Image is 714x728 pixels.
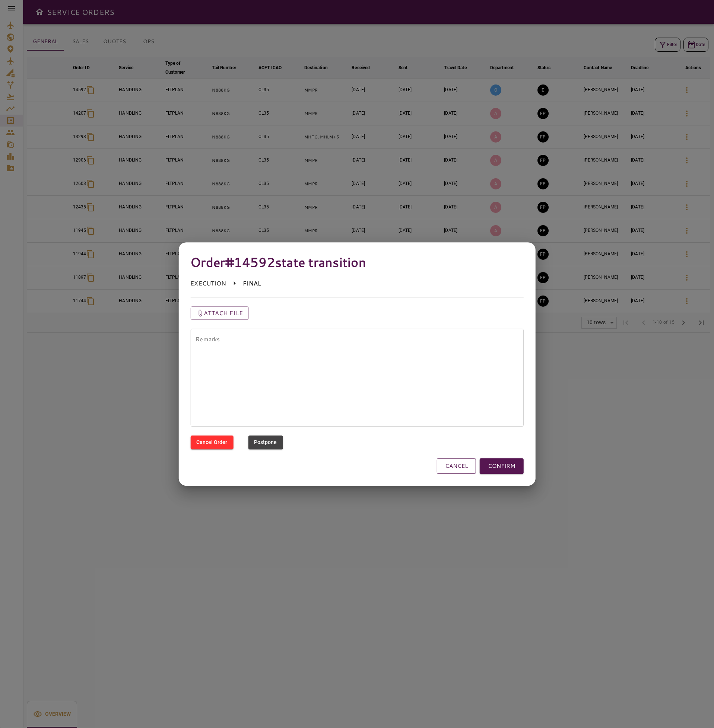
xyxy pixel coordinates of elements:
p: FINAL [243,279,261,288]
button: CANCEL [437,458,476,474]
button: Postpone [248,435,283,449]
button: CONFIRM [480,458,524,474]
button: Attach file [190,306,249,320]
button: Cancel Order [190,435,233,449]
h4: Order #14592 state transition [190,254,524,270]
p: EXECUTION [190,279,226,288]
p: Attach file [204,309,243,317]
